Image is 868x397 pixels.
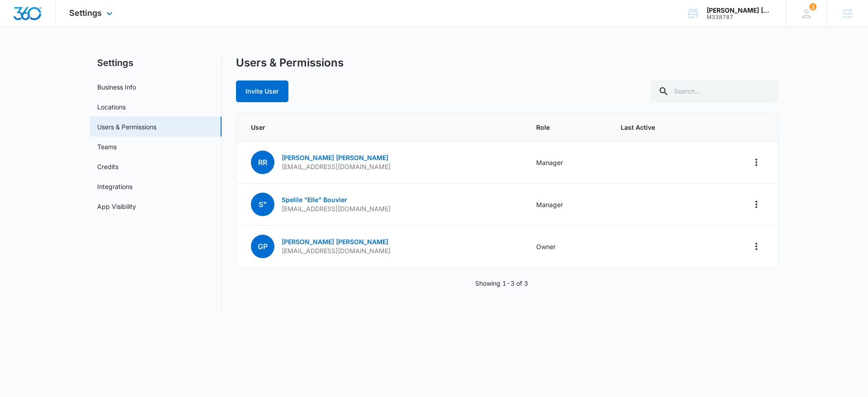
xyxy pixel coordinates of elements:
[236,80,288,102] button: Invite User
[282,196,347,203] a: Spelile "Elle" Bouvier
[251,151,274,174] span: RR
[251,235,274,258] span: GP
[251,193,274,216] span: S"
[282,204,391,213] p: [EMAIL_ADDRESS][DOMAIN_NAME]
[97,122,156,132] a: Users & Permissions
[282,238,388,246] a: [PERSON_NAME] [PERSON_NAME]
[251,159,274,166] a: RR
[621,123,697,132] span: Last Active
[97,82,136,92] a: Business Info
[651,80,778,102] input: Search...
[809,3,816,10] span: 1
[97,162,118,171] a: Credits
[236,56,344,70] h1: Users & Permissions
[282,154,388,161] a: [PERSON_NAME] [PERSON_NAME]
[282,246,391,255] p: [EMAIL_ADDRESS][DOMAIN_NAME]
[97,102,126,112] a: Locations
[97,182,132,191] a: Integrations
[749,197,764,212] button: Actions
[749,239,764,254] button: Actions
[251,201,274,208] a: S"
[475,279,528,288] p: Showing 1-3 of 3
[251,243,274,250] a: GP
[525,226,610,268] td: Owner
[525,142,610,184] td: Manager
[90,56,222,70] h2: Settings
[707,7,773,14] div: account name
[707,14,773,20] div: account id
[97,202,136,211] a: App Visibility
[809,3,816,10] div: notifications count
[251,123,514,132] span: User
[536,123,599,132] span: Role
[236,87,288,95] a: Invite User
[749,155,764,170] button: Actions
[97,142,117,151] a: Teams
[525,184,610,226] td: Manager
[282,162,391,171] p: [EMAIL_ADDRESS][DOMAIN_NAME]
[69,8,102,18] span: Settings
